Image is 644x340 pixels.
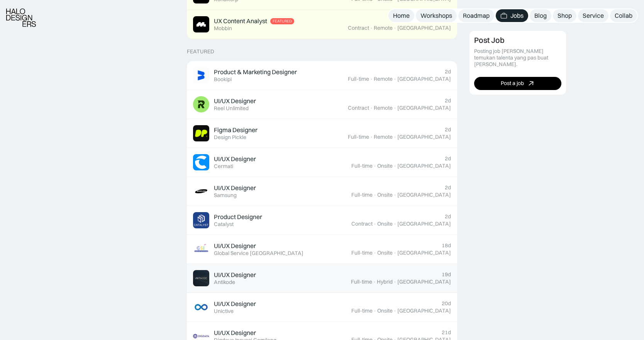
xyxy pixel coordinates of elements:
[187,48,214,55] div: Featured
[442,242,451,249] div: 18d
[370,105,373,111] div: ·
[351,163,373,169] div: Full-time
[610,9,637,22] a: Collab
[553,9,576,22] a: Shop
[534,12,547,20] div: Blog
[496,9,528,22] a: Jobs
[348,25,369,31] div: Contract
[397,163,451,169] div: [GEOGRAPHIC_DATA]
[214,300,256,308] div: UI/UX Designer
[420,12,452,20] div: Workshops
[193,96,209,112] img: Job Image
[374,134,393,140] div: Remote
[530,9,551,22] a: Blog
[187,61,457,90] a: Job ImageProduct & Marketing DesignerBookipi2dFull-time·Remote·[GEOGRAPHIC_DATA]
[351,221,373,227] div: Contract
[393,76,397,82] div: ·
[373,250,376,256] div: ·
[397,25,451,31] div: [GEOGRAPHIC_DATA]
[351,279,372,285] div: Full-time
[474,36,505,45] div: Post Job
[393,163,397,169] div: ·
[214,105,249,112] div: Reel Unlimited
[445,155,451,162] div: 2d
[397,221,451,227] div: [GEOGRAPHIC_DATA]
[187,90,457,119] a: Job ImageUI/UX DesignerReel Unlimited2dContract·Remote·[GEOGRAPHIC_DATA]
[393,25,397,31] div: ·
[214,76,232,83] div: Bookipi
[373,163,376,169] div: ·
[214,155,256,163] div: UI/UX Designer
[273,19,292,24] div: Featured
[393,12,410,20] div: Home
[351,192,373,198] div: Full-time
[558,12,572,20] div: Shop
[348,134,369,140] div: Full-time
[348,76,369,82] div: Full-time
[193,154,209,170] img: Job Image
[214,271,256,279] div: UI/UX Designer
[373,279,376,285] div: ·
[377,163,393,169] div: Onsite
[393,105,397,111] div: ·
[377,279,393,285] div: Hybrid
[445,213,451,220] div: 2d
[187,119,457,148] a: Job ImageFigma DesignerDesign Pickle2dFull-time·Remote·[GEOGRAPHIC_DATA]
[214,250,303,257] div: Global Service [GEOGRAPHIC_DATA]
[583,12,604,20] div: Service
[214,134,246,141] div: Design Pickle
[187,235,457,264] a: Job ImageUI/UX DesignerGlobal Service [GEOGRAPHIC_DATA]18dFull-time·Onsite·[GEOGRAPHIC_DATA]
[397,105,451,111] div: [GEOGRAPHIC_DATA]
[463,12,490,20] div: Roadmap
[458,9,494,22] a: Roadmap
[393,192,397,198] div: ·
[377,250,393,256] div: Onsite
[397,134,451,140] div: [GEOGRAPHIC_DATA]
[348,105,369,111] div: Contract
[397,279,451,285] div: [GEOGRAPHIC_DATA]
[193,125,209,141] img: Job Image
[445,184,451,191] div: 2d
[416,9,457,22] a: Workshops
[615,12,632,20] div: Collab
[193,241,209,257] img: Job Image
[373,192,376,198] div: ·
[397,76,451,82] div: [GEOGRAPHIC_DATA]
[370,25,373,31] div: ·
[501,80,524,87] div: Post a job
[193,16,209,32] img: Job Image
[187,264,457,293] a: Job ImageUI/UX DesignerAntikode19dFull-time·Hybrid·[GEOGRAPHIC_DATA]
[214,213,262,221] div: Product Designer
[370,134,373,140] div: ·
[214,192,237,199] div: Samsung
[445,68,451,75] div: 2d
[193,270,209,286] img: Job Image
[351,250,373,256] div: Full-time
[397,192,451,198] div: [GEOGRAPHIC_DATA]
[393,250,397,256] div: ·
[393,279,397,285] div: ·
[187,177,457,206] a: Job ImageUI/UX DesignerSamsung2dFull-time·Onsite·[GEOGRAPHIC_DATA]
[373,308,376,314] div: ·
[214,329,256,337] div: UI/UX Designer
[374,25,393,31] div: Remote
[193,183,209,199] img: Job Image
[214,242,256,250] div: UI/UX Designer
[439,17,451,24] div: >25d
[214,68,297,76] div: Product & Marketing Designer
[187,293,457,322] a: Job ImageUI/UX DesignerUnictive20dFull-time·Onsite·[GEOGRAPHIC_DATA]
[214,126,258,134] div: Figma Designer
[445,126,451,133] div: 2d
[374,105,393,111] div: Remote
[214,17,267,25] div: UX Content Analyst
[193,212,209,228] img: Job Image
[393,134,397,140] div: ·
[388,9,414,22] a: Home
[442,300,451,307] div: 20d
[474,76,561,90] a: Post a job
[397,308,451,314] div: [GEOGRAPHIC_DATA]
[214,221,234,228] div: Catalyst
[193,299,209,315] img: Job Image
[377,221,393,227] div: Onsite
[187,148,457,177] a: Job ImageUI/UX DesignerCermati2dFull-time·Onsite·[GEOGRAPHIC_DATA]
